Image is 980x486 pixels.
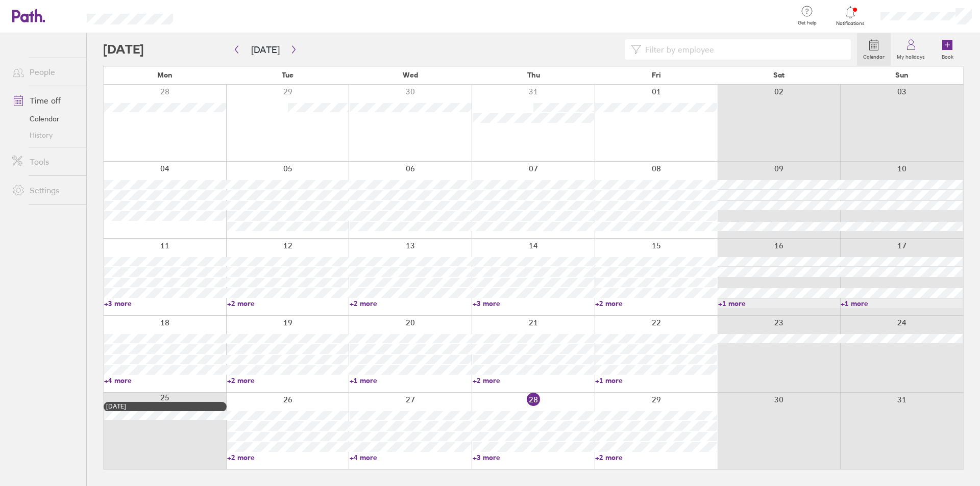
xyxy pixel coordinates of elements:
a: Calendar [4,111,86,127]
a: +2 more [350,299,472,308]
a: +2 more [227,299,349,308]
a: Time off [4,90,86,111]
a: Book [931,33,964,66]
a: +1 more [350,376,472,385]
span: Thu [527,71,540,79]
a: +1 more [595,376,717,385]
a: +3 more [104,299,226,308]
span: Notifications [834,20,867,27]
a: +1 more [841,299,963,308]
a: Tools [4,151,86,172]
span: Sat [773,71,785,79]
label: My holidays [891,51,931,60]
a: +1 more [718,299,840,308]
a: +3 more [473,299,595,308]
div: [DATE] [106,403,224,410]
a: Settings [4,180,86,200]
span: Get help [791,20,824,26]
a: +2 more [227,376,349,385]
label: Calendar [857,51,891,60]
button: [DATE] [243,41,288,58]
a: +2 more [227,453,349,462]
input: Filter by employee [641,40,845,59]
a: History [4,127,86,143]
a: People [4,62,86,82]
a: +2 more [595,453,717,462]
span: Tue [282,71,293,79]
a: Calendar [857,33,891,66]
a: +4 more [104,376,226,385]
a: My holidays [891,33,931,66]
a: Notifications [834,5,867,27]
a: +2 more [473,376,595,385]
a: +2 more [595,299,717,308]
a: +4 more [350,453,472,462]
span: Fri [652,71,661,79]
label: Book [936,51,960,60]
a: +3 more [473,453,595,462]
span: Mon [157,71,173,79]
span: Wed [403,71,418,79]
span: Sun [895,71,909,79]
